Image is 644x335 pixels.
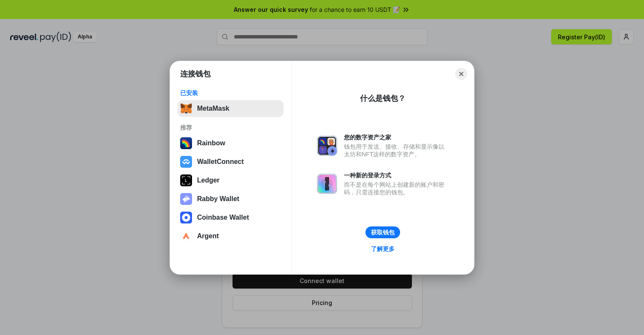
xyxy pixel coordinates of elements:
div: 了解更多 [371,245,395,253]
img: svg+xml,%3Csvg%20width%3D%2228%22%20height%3D%2228%22%20viewBox%3D%220%200%2028%2028%22%20fill%3D... [180,212,192,223]
div: 钱包用于发送、接收、存储和显示像以太坊和NFT这样的数字资产。 [344,143,449,158]
img: svg+xml,%3Csvg%20xmlns%3D%22http%3A%2F%2Fwww.w3.org%2F2000%2Fsvg%22%20fill%3D%22none%22%20viewBox... [180,193,192,205]
div: Ledger [197,177,219,184]
div: 而不是在每个网站上创建新的账户和密码，只需连接您的钱包。 [344,181,449,196]
div: 已安装 [180,89,281,97]
div: Coinbase Wallet [197,214,249,221]
img: svg+xml,%3Csvg%20xmlns%3D%22http%3A%2F%2Fwww.w3.org%2F2000%2Fsvg%22%20fill%3D%22none%22%20viewBox... [317,174,337,194]
div: Argent [197,232,219,240]
div: WalletConnect [197,158,244,166]
button: MetaMask [178,100,284,117]
div: 什么是钱包？ [360,93,406,103]
h1: 连接钱包 [180,69,211,79]
button: Close [455,68,467,80]
a: 了解更多 [366,243,400,254]
div: MetaMask [197,105,229,112]
button: Ledger [178,172,284,189]
img: svg+xml,%3Csvg%20width%3D%22120%22%20height%3D%22120%22%20viewBox%3D%220%200%20120%20120%22%20fil... [180,137,192,149]
img: svg+xml,%3Csvg%20xmlns%3D%22http%3A%2F%2Fwww.w3.org%2F2000%2Fsvg%22%20width%3D%2228%22%20height%3... [180,174,192,186]
div: Rainbow [197,139,225,147]
button: Rabby Wallet [178,191,284,207]
button: Coinbase Wallet [178,209,284,226]
div: 获取钱包 [371,229,395,236]
button: Rainbow [178,135,284,152]
div: Rabby Wallet [197,195,239,203]
img: svg+xml,%3Csvg%20xmlns%3D%22http%3A%2F%2Fwww.w3.org%2F2000%2Fsvg%22%20fill%3D%22none%22%20viewBox... [317,136,337,156]
div: 您的数字资产之家 [344,133,449,141]
img: svg+xml,%3Csvg%20width%3D%2228%22%20height%3D%2228%22%20viewBox%3D%220%200%2028%2028%22%20fill%3D... [180,156,192,168]
div: 一种新的登录方式 [344,172,449,179]
img: svg+xml,%3Csvg%20fill%3D%22none%22%20height%3D%2233%22%20viewBox%3D%220%200%2035%2033%22%20width%... [180,103,192,114]
div: 推荐 [180,124,281,131]
button: WalletConnect [178,153,284,170]
button: 获取钱包 [365,226,400,238]
img: svg+xml,%3Csvg%20width%3D%2228%22%20height%3D%2228%22%20viewBox%3D%220%200%2028%2028%22%20fill%3D... [180,230,192,242]
button: Argent [178,228,284,245]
